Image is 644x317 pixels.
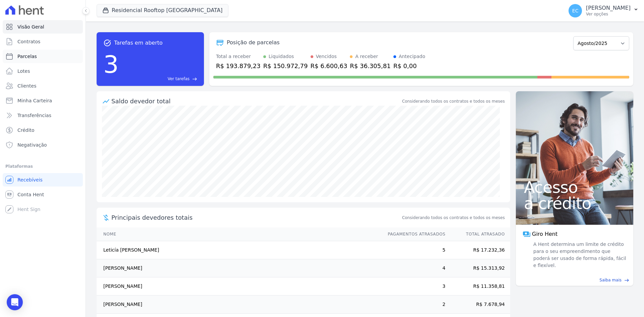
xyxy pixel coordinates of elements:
[3,50,83,63] a: Parcelas
[3,188,83,201] a: Conta Hent
[17,97,52,104] span: Minha Carteira
[381,296,446,314] td: 2
[17,112,51,119] span: Transferências
[311,61,347,70] div: R$ 6.600,63
[17,127,35,134] span: Crédito
[192,76,197,82] span: east
[17,176,43,183] span: Recebíveis
[97,4,228,17] button: Residencial Rooftop [GEOGRAPHIC_DATA]
[572,8,579,13] span: EC
[97,277,381,296] td: [PERSON_NAME]
[111,213,401,222] span: Principais devedores totais
[269,53,294,60] div: Liquidados
[532,241,627,269] span: A Hent determina um limite de crédito para o seu empreendimento que poderá ser usado de forma ráp...
[624,278,629,283] span: east
[97,241,381,259] td: Leticía [PERSON_NAME]
[103,47,119,82] div: 3
[121,76,197,82] a: Ver tarefas east
[17,191,44,198] span: Conta Hent
[446,227,510,241] th: Total Atrasado
[17,38,40,45] span: Contratos
[168,76,190,82] span: Ver tarefas
[586,5,631,11] p: [PERSON_NAME]
[532,230,557,238] span: Giro Hent
[381,259,446,277] td: 4
[446,241,510,259] td: R$ 17.232,36
[586,11,631,17] p: Ver opções
[563,1,644,20] button: EC [PERSON_NAME] Ver opções
[520,277,629,283] a: Saiba mais east
[316,53,337,60] div: Vencidos
[524,195,625,211] span: a crédito
[446,277,510,296] td: R$ 11.358,81
[227,39,280,47] div: Posição de parcelas
[97,296,381,314] td: [PERSON_NAME]
[381,277,446,296] td: 3
[3,20,83,34] a: Visão Geral
[446,259,510,277] td: R$ 15.313,92
[5,162,80,170] div: Plataformas
[402,98,505,104] div: Considerando todos os contratos e todos os meses
[17,83,36,89] span: Clientes
[216,53,261,60] div: Total a receber
[97,227,381,241] th: Nome
[114,39,163,47] span: Tarefas em aberto
[17,23,44,30] span: Visão Geral
[381,241,446,259] td: 5
[355,53,378,60] div: A receber
[599,277,622,283] span: Saiba mais
[3,64,83,78] a: Lotes
[17,68,30,74] span: Lotes
[3,173,83,187] a: Recebíveis
[399,53,425,60] div: Antecipado
[402,215,505,221] span: Considerando todos os contratos e todos os meses
[3,35,83,48] a: Contratos
[381,227,446,241] th: Pagamentos Atrasados
[111,97,401,106] div: Saldo devedor total
[7,294,23,310] div: Open Intercom Messenger
[97,259,381,277] td: [PERSON_NAME]
[3,138,83,152] a: Negativação
[393,61,425,70] div: R$ 0,00
[524,179,625,195] span: Acesso
[3,79,83,93] a: Clientes
[103,39,111,47] span: task_alt
[3,94,83,107] a: Minha Carteira
[17,53,37,60] span: Parcelas
[17,142,47,148] span: Negativação
[3,109,83,122] a: Transferências
[263,61,308,70] div: R$ 150.972,79
[216,61,261,70] div: R$ 193.879,23
[3,123,83,137] a: Crédito
[446,296,510,314] td: R$ 7.678,94
[350,61,390,70] div: R$ 36.305,81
